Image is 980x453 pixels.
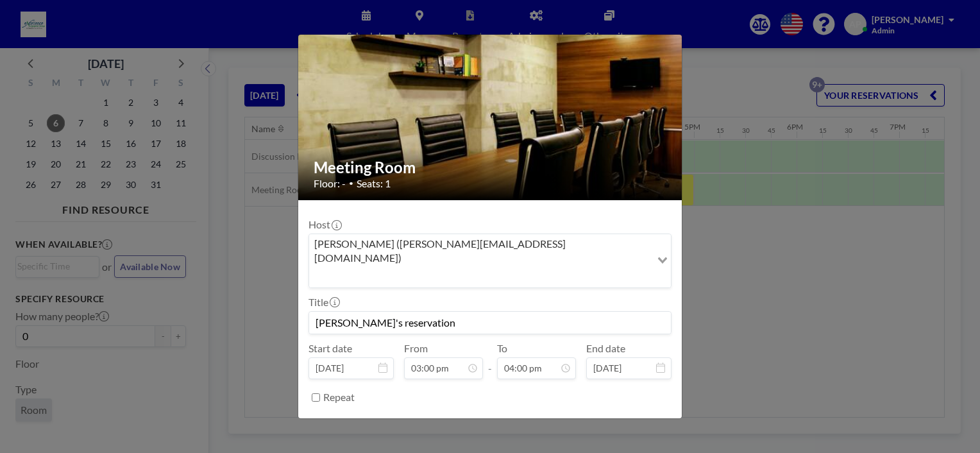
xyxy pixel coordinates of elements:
[309,234,671,287] div: Search for option
[488,346,492,375] span: -
[497,342,507,355] label: To
[308,218,341,231] label: Host
[535,418,586,441] button: REMOVE
[323,391,355,404] label: Repeat
[591,418,672,441] button: SAVE CHANGES
[309,312,671,334] input: (No title)
[357,177,391,190] span: Seats: 1
[314,158,668,177] h2: Meeting Room
[586,342,625,355] label: End date
[314,177,346,190] span: Floor: -
[310,268,650,285] input: Search for option
[404,342,428,355] label: From
[308,342,352,355] label: Start date
[312,237,648,266] span: [PERSON_NAME] ([PERSON_NAME][EMAIL_ADDRESS][DOMAIN_NAME])
[308,296,339,309] label: Title
[349,178,353,188] span: •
